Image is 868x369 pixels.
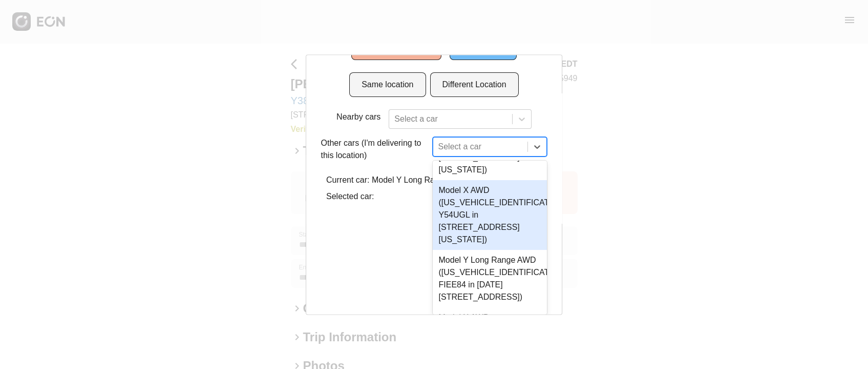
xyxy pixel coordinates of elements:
[326,174,542,186] p: Current car: Model Y Long Range AWD (Y38UGL in 11101)
[321,137,429,162] p: Other cars (I'm delivering to this location)
[433,307,547,365] div: Model X AWD ([US_VEHICLE_IDENTIFICATION_NUMBER] S61VJA in [DATE][STREET_ADDRESS])
[349,72,426,97] button: Same location
[433,180,547,250] div: Model X AWD ([US_VEHICLE_IDENTIFICATION_NUMBER] Y54UGL in [STREET_ADDRESS][US_STATE])
[336,111,380,123] p: Nearby cars
[430,72,519,97] button: Different Location
[326,190,542,203] p: Selected car:
[433,250,547,307] div: Model Y Long Range AWD ([US_VEHICLE_IDENTIFICATION_NUMBER] FIEE84 in [DATE][STREET_ADDRESS])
